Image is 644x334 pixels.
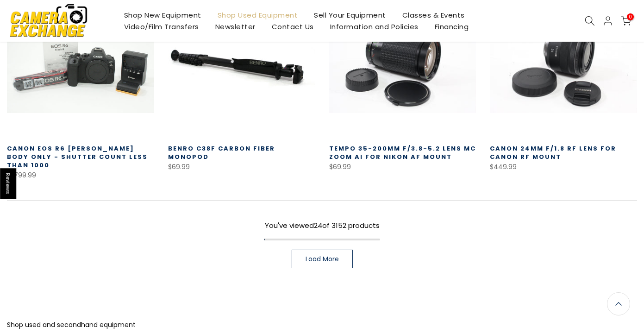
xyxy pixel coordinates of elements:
[322,21,426,32] a: Information and Policies
[490,144,616,161] a: Canon 24mm f/1.8 RF Lens for Canon RF Mount
[168,161,315,173] div: $69.99
[490,161,637,173] div: $449.99
[209,9,306,21] a: Shop Used Equipment
[329,144,476,161] a: Tempo 35-200mm f/3.8-5.2 Lens MC Zoom AI for Nikon AF Mount
[263,21,322,32] a: Contact Us
[607,292,630,315] a: Back to the top
[627,13,634,20] span: 0
[7,144,148,170] a: Canon EOS R6 [PERSON_NAME] Body Only - Shutter Count less than 1000
[306,9,394,21] a: Sell Your Equipment
[621,16,631,26] a: 0
[314,221,322,230] span: 24
[329,161,476,173] div: $69.99
[306,256,339,262] span: Load More
[116,9,209,21] a: Shop New Equipment
[426,21,477,32] a: Financing
[207,21,263,32] a: Newsletter
[292,250,353,268] a: Load More
[265,221,380,230] span: You've viewed of 3152 products
[168,144,275,161] a: Benro C38F Carbon Fiber Monopod
[116,21,207,32] a: Video/Film Transfers
[7,319,637,331] p: Shop used and secondhand equipment
[394,9,473,21] a: Classes & Events
[7,170,154,181] div: $1,799.99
